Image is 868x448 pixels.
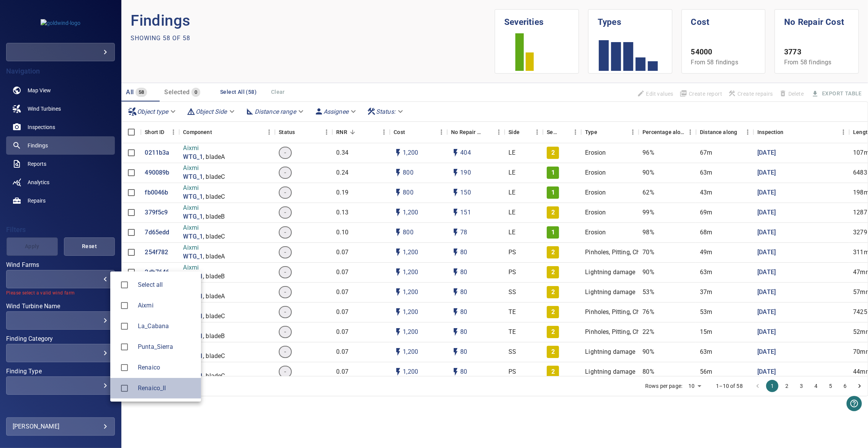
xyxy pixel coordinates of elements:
[116,318,132,334] span: La_Cabana
[116,360,132,376] span: Renaico
[138,342,195,352] div: Wind Farms Punta_Sierra
[138,301,195,310] div: Wind Farms Aixmi
[138,384,195,393] span: Renaico_II
[138,384,195,393] div: Wind Farms Renaico_II
[138,363,195,372] span: Renaico
[116,339,132,355] span: Punta_Sierra
[116,298,132,314] span: Aixmi
[116,380,132,396] span: Renaico_II
[138,301,195,310] span: Aixmi
[138,322,195,331] span: La_Cabana
[138,363,195,372] div: Wind Farms Renaico
[138,342,195,352] span: Punta_Sierra
[138,322,195,331] div: Wind Farms La_Cabana
[138,280,195,289] span: Select all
